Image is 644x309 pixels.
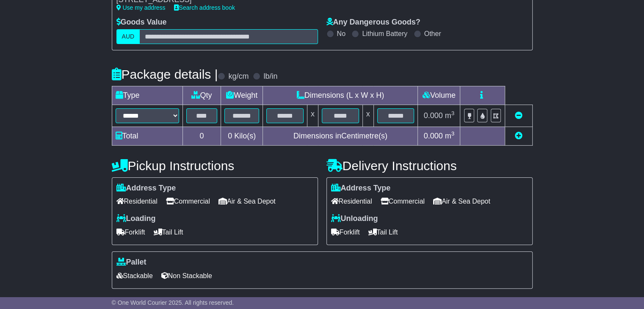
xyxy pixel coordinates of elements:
a: Add new item [515,132,522,140]
a: Search address book [174,4,235,11]
td: Kilo(s) [221,127,263,145]
label: Goods Value [116,18,167,27]
td: Volume [418,86,460,105]
label: AUD [116,29,140,44]
span: © One World Courier 2025. All rights reserved. [112,299,234,306]
label: Address Type [331,184,391,193]
span: 0.000 [424,132,443,140]
label: Lithium Battery [362,30,407,38]
td: Dimensions in Centimetre(s) [263,127,418,145]
sup: 3 [451,110,455,116]
span: m [445,132,455,140]
span: 0.000 [424,111,443,120]
label: No [337,30,345,38]
span: Air & Sea Depot [433,195,490,208]
span: Stackable [116,269,153,282]
span: m [445,111,455,120]
label: Loading [116,214,156,223]
td: Total [112,127,182,145]
span: 0 [228,132,232,140]
h4: Delivery Instructions [326,159,533,173]
span: Forklift [331,226,360,239]
span: Commercial [381,195,425,208]
sup: 3 [451,130,455,137]
td: Qty [182,86,221,105]
span: Forklift [116,226,145,239]
td: Type [112,86,182,105]
span: Tail Lift [368,226,398,239]
span: Non Stackable [161,269,212,282]
h4: Package details | [112,67,218,81]
label: Address Type [116,184,176,193]
td: Weight [221,86,263,105]
a: Remove this item [515,111,522,120]
span: Residential [116,195,158,208]
td: x [362,105,373,127]
label: Pallet [116,258,146,267]
label: kg/cm [228,72,249,81]
label: Any Dangerous Goods? [326,18,420,27]
span: Air & Sea Depot [218,195,276,208]
td: Dimensions (L x W x H) [263,86,418,105]
td: x [307,105,318,127]
span: Residential [331,195,372,208]
label: Other [424,30,441,38]
span: Tail Lift [154,226,183,239]
label: Unloading [331,214,378,223]
a: Use my address [116,4,166,11]
span: Commercial [166,195,210,208]
td: 0 [182,127,221,145]
label: lb/in [263,72,277,81]
h4: Pickup Instructions [112,159,318,173]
